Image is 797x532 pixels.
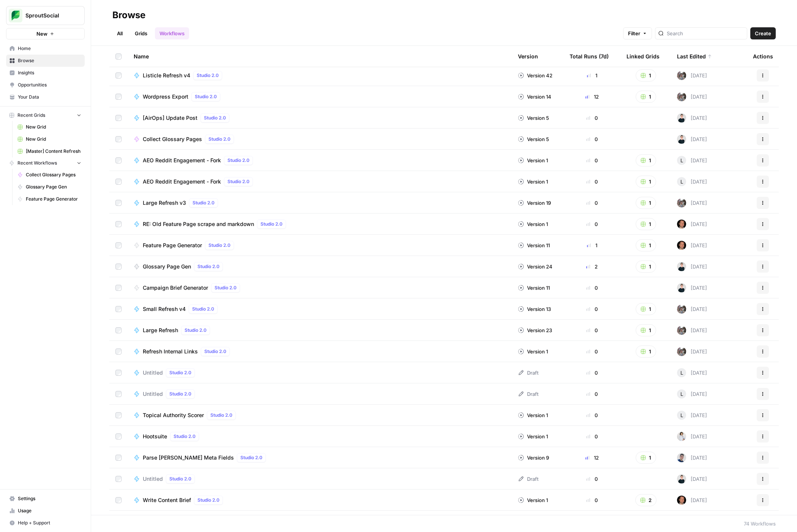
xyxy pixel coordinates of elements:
div: [DATE] [677,92,707,101]
span: SproutSocial [25,12,71,19]
img: a2mlt6f1nb2jhzcjxsuraj5rj4vi [677,198,686,207]
button: 2 [635,494,657,506]
a: Your Data [6,91,85,103]
div: 0 [570,390,614,398]
span: New Grid [26,136,81,143]
a: Workflows [155,27,189,39]
div: 0 [570,114,614,122]
div: 0 [570,475,614,483]
div: Version 13 [518,305,551,313]
a: Grids [130,27,152,39]
div: Version 1 [518,220,548,228]
div: [DATE] [677,326,707,335]
div: Version 19 [518,199,551,207]
div: [DATE] [677,474,707,483]
div: [DATE] [677,283,707,292]
span: Studio 2.0 [197,263,219,270]
span: Usage [18,507,81,514]
button: 1 [636,345,656,358]
div: 0 [570,348,614,355]
div: Version [518,46,538,67]
a: New Grid [14,121,85,133]
a: Opportunities [6,79,85,91]
a: Collect Glossary PagesStudio 2.0 [134,135,506,144]
img: a2mlt6f1nb2jhzcjxsuraj5rj4vi [677,347,686,356]
span: Create [755,30,771,37]
span: Studio 2.0 [208,136,230,143]
div: [DATE] [677,262,707,271]
span: Browse [18,57,81,64]
div: [DATE] [677,411,707,420]
button: 1 [636,261,656,273]
a: Usage [6,505,85,517]
div: 0 [570,433,614,440]
span: Filter [628,30,640,37]
button: 1 [636,303,656,315]
span: L [680,157,683,164]
span: Collect Glossary Pages [26,171,81,178]
a: Topical Authority ScorerStudio 2.0 [134,411,506,420]
button: Filter [623,27,652,39]
div: Name [134,46,506,67]
div: Version 9 [518,454,549,461]
div: Version 1 [518,433,548,440]
span: Glossary Page Gen [26,184,81,190]
div: [DATE] [677,368,707,377]
div: 1 [570,242,614,249]
span: Studio 2.0 [227,157,249,164]
div: [DATE] [677,453,707,462]
span: Feature Page Generator [26,196,81,202]
button: 1 [636,91,656,103]
a: Large RefreshStudio 2.0 [134,326,506,335]
a: HootsuiteStudio 2.0 [134,432,506,441]
img: n9xndi5lwoeq5etgtp70d9fpgdjr [677,113,686,122]
span: Studio 2.0 [169,476,191,482]
button: 1 [636,176,656,188]
div: [DATE] [677,198,707,207]
a: Large Refresh v3Studio 2.0 [134,198,506,207]
img: oskm0cmuhabjb8ex6014qupaj5sj [677,453,686,462]
span: Studio 2.0 [195,93,217,100]
div: 0 [570,496,614,504]
span: Campaign Brief Generator [143,284,208,292]
div: Version 1 [518,157,548,164]
span: Studio 2.0 [260,221,283,228]
a: UntitledStudio 2.0 [134,389,506,399]
a: Collect Glossary Pages [14,169,85,181]
span: Studio 2.0 [204,348,226,355]
a: UntitledStudio 2.0 [134,368,506,377]
span: L [680,411,683,419]
div: [DATE] [677,241,707,250]
img: n9xndi5lwoeq5etgtp70d9fpgdjr [677,135,686,144]
button: Recent Grids [6,110,85,121]
div: Draft [518,369,538,377]
div: 1 [570,72,614,79]
div: Version 42 [518,72,552,79]
div: 0 [570,411,614,419]
div: [DATE] [677,156,707,165]
img: a2mlt6f1nb2jhzcjxsuraj5rj4vi [677,326,686,335]
a: Wordpress ExportStudio 2.0 [134,92,506,101]
a: Feature Page GeneratorStudio 2.0 [134,241,506,250]
span: New Grid [26,124,81,130]
button: 1 [636,452,656,464]
div: Version 11 [518,284,550,292]
div: Linked Grids [627,46,660,67]
button: Workspace: SproutSocial [6,6,85,25]
a: Settings [6,493,85,505]
a: UntitledStudio 2.0 [134,474,506,483]
div: Version 1 [518,496,548,504]
span: Recent Workflows [17,160,57,166]
span: Hootsuite [143,433,167,440]
input: Search [667,30,744,37]
span: Studio 2.0 [169,369,191,376]
button: Help + Support [6,517,85,529]
img: a2mlt6f1nb2jhzcjxsuraj5rj4vi [677,71,686,80]
a: All [112,27,127,39]
span: Write Content Brief [143,496,191,504]
div: 0 [570,178,614,185]
span: Listicle Refresh v4 [143,72,190,79]
span: Studio 2.0 [204,115,226,121]
span: Studio 2.0 [210,412,232,419]
a: Glossary Page Gen [14,181,85,193]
